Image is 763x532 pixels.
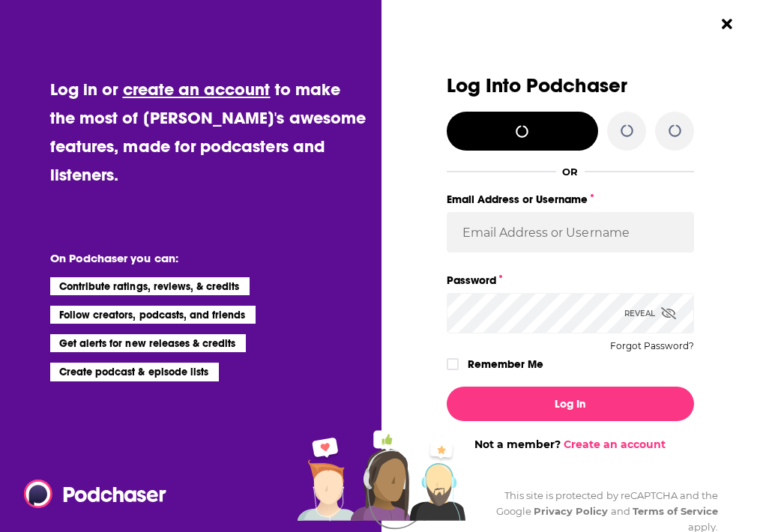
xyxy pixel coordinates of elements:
div: Not a member? [447,438,695,451]
li: On Podchaser you can: [50,251,350,265]
a: Podchaser - Follow, Share and Rate Podcasts [24,480,156,508]
div: OR [562,166,578,178]
label: Email Address or Username [447,190,695,209]
input: Email Address or Username [447,212,695,253]
label: Password [447,270,695,290]
button: Close Button [713,10,741,38]
label: Remember Me [468,354,543,374]
a: Terms of Service [633,505,719,517]
li: Get alerts for new releases & credits [50,334,246,352]
div: Reveal [624,293,676,333]
a: Privacy Policy [534,505,609,517]
button: Log In [447,387,695,421]
h3: Log Into Podchaser [447,75,695,97]
img: Podchaser - Follow, Share and Rate Podcasts [24,480,168,508]
a: create an account [123,79,271,100]
a: Create an account [564,438,666,451]
li: Follow creators, podcasts, and friends [50,306,256,324]
li: Contribute ratings, reviews, & credits [50,277,250,295]
li: Create podcast & episode lists [50,363,219,381]
button: Forgot Password? [610,341,694,351]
